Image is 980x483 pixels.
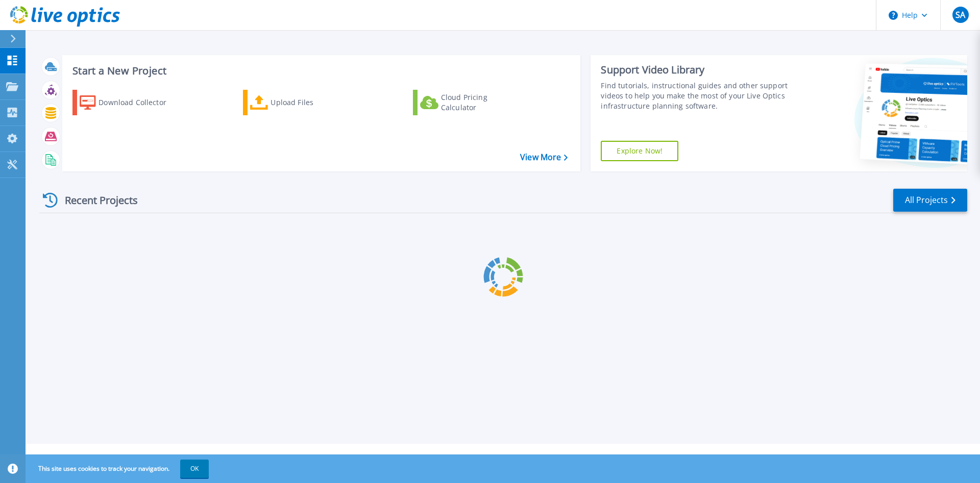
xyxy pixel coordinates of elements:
[39,188,152,213] div: Recent Projects
[601,63,793,77] div: Support Video Library
[243,90,357,115] a: Upload Files
[601,141,678,161] a: Explore Now!
[441,92,523,113] div: Cloud Pricing Calculator
[72,65,568,77] h3: Start a New Project
[520,152,568,162] a: View More
[893,189,967,212] a: All Projects
[413,90,527,115] a: Cloud Pricing Calculator
[99,92,180,113] div: Download Collector
[72,90,186,115] a: Download Collector
[601,81,793,111] div: Find tutorials, instructional guides and other support videos to help you make the most of your L...
[955,11,965,19] span: SA
[28,460,209,478] span: This site uses cookies to track your navigation.
[271,92,352,113] div: Upload Files
[180,460,209,478] button: OK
